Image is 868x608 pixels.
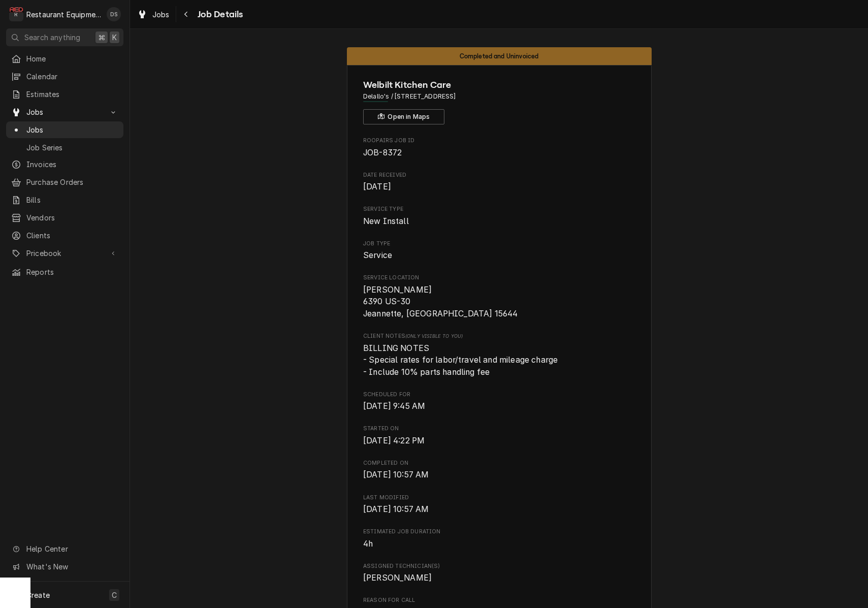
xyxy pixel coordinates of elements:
span: Estimates [26,89,118,100]
span: Calendar [26,71,118,82]
span: Estimated Job Duration [363,538,635,550]
span: Client Notes [363,332,635,340]
span: ⌘ [98,32,105,43]
span: Help Center [26,543,117,554]
a: Reports [6,264,123,280]
span: Search anything [24,32,80,43]
span: Name [363,78,635,92]
div: [object Object] [363,332,635,378]
span: Scheduled For [363,400,635,412]
div: Service Location [363,274,635,319]
div: Client Information [363,78,635,124]
span: Job Type [363,249,635,262]
div: DS [107,7,121,21]
span: Started On [363,425,635,433]
div: Assigned Technician(s) [363,562,635,584]
a: Go to What's New [6,558,123,575]
div: Date Received [363,171,635,193]
span: Estimated Job Duration [363,528,635,536]
div: Roopairs Job ID [363,137,635,158]
span: Address [363,92,635,101]
span: Home [26,53,118,64]
a: Calendar [6,68,123,85]
button: Open in Maps [363,109,444,124]
span: Assigned Technician(s) [363,572,635,584]
span: Pricebook [26,248,103,259]
a: Go to Help Center [6,540,123,557]
span: Date Received [363,181,635,193]
span: [DATE] 4:22 PM [363,436,425,445]
span: Bills [26,195,118,205]
span: Service Type [363,215,635,228]
div: Derek Stewart's Avatar [107,7,121,21]
div: Scheduled For [363,391,635,412]
div: Last Modified [363,494,635,516]
span: [PERSON_NAME] [363,573,432,583]
span: Completed On [363,459,635,467]
span: Job Series [26,142,118,153]
span: New Install [363,216,409,226]
span: BILLING NOTES - Special rates for labor/travel and mileage charge - Include 10% parts handling fee [363,343,558,377]
span: Scheduled For [363,391,635,399]
span: Jobs [26,124,118,135]
span: Completed On [363,469,635,481]
a: Go to Jobs [6,104,123,120]
span: Job Type [363,240,635,248]
span: Create [26,591,50,599]
span: Service Type [363,205,635,213]
span: Vendors [26,212,118,223]
span: [DATE] [363,182,391,191]
div: Estimated Job Duration [363,528,635,550]
span: [object Object] [363,342,635,378]
span: [PERSON_NAME] 6390 US-30 Jeannette, [GEOGRAPHIC_DATA] 15644 [363,285,518,318]
span: Reason For Call [363,596,635,604]
button: Navigate back [178,6,195,22]
span: 4h [363,539,373,549]
a: Clients [6,227,123,244]
a: Jobs [133,6,174,23]
span: JOB-8372 [363,148,402,157]
a: Invoices [6,156,123,173]
span: Roopairs Job ID [363,137,635,145]
span: K [112,32,117,43]
span: Date Received [363,171,635,179]
span: Service Location [363,284,635,320]
span: (Only Visible to You) [405,333,463,339]
span: Completed and Uninvoiced [460,53,539,59]
span: Last Modified [363,494,635,502]
span: Assigned Technician(s) [363,562,635,570]
button: Search anything⌘K [6,28,123,46]
div: Job Type [363,240,635,262]
span: Started On [363,435,635,447]
span: Jobs [26,107,103,117]
div: Restaurant Equipment Diagnostics's Avatar [9,7,23,21]
a: Go to Pricebook [6,245,123,262]
span: C [112,590,117,600]
span: What's New [26,561,117,572]
a: Vendors [6,209,123,226]
span: Purchase Orders [26,177,118,187]
a: Estimates [6,86,123,103]
span: Job Details [195,8,243,21]
span: Clients [26,230,118,241]
div: Started On [363,425,635,446]
div: Restaurant Equipment Diagnostics [26,9,101,20]
span: Service [363,250,392,260]
span: Service Location [363,274,635,282]
span: [DATE] 9:45 AM [363,401,425,411]
span: Roopairs Job ID [363,147,635,159]
span: Reports [26,267,118,277]
div: Completed On [363,459,635,481]
div: R [9,7,23,21]
div: Service Type [363,205,635,227]
span: [DATE] 10:57 AM [363,470,429,479]
a: Purchase Orders [6,174,123,190]
a: Jobs [6,121,123,138]
span: Jobs [152,9,170,20]
div: Status [347,47,652,65]
a: Bills [6,191,123,208]
span: [DATE] 10:57 AM [363,504,429,514]
a: Home [6,50,123,67]
span: Invoices [26,159,118,170]
a: Job Series [6,139,123,156]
